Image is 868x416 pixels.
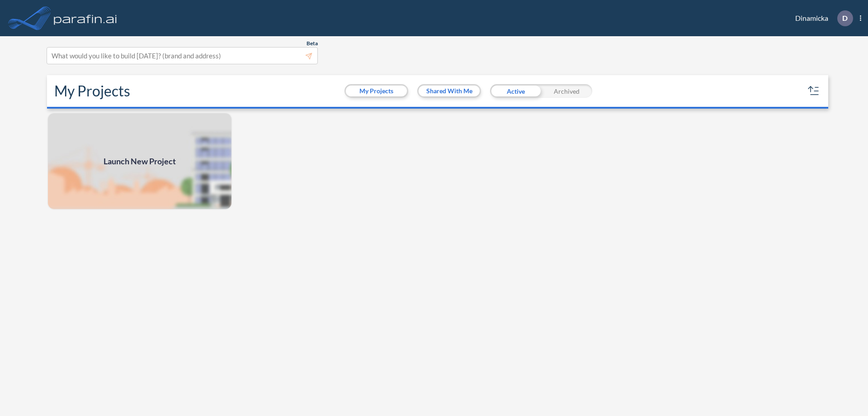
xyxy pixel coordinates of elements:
[490,84,541,98] div: Active
[47,112,232,210] a: Launch New Project
[54,82,130,100] h2: My Projects
[541,84,592,98] div: Archived
[104,155,176,167] span: Launch New Project
[419,86,480,96] button: Shared With Me
[346,86,407,96] button: My Projects
[782,10,861,26] div: Dinamicka
[842,14,848,22] p: D
[47,112,232,210] img: add
[307,40,318,47] span: Beta
[807,84,821,98] button: sort
[52,9,119,27] img: logo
